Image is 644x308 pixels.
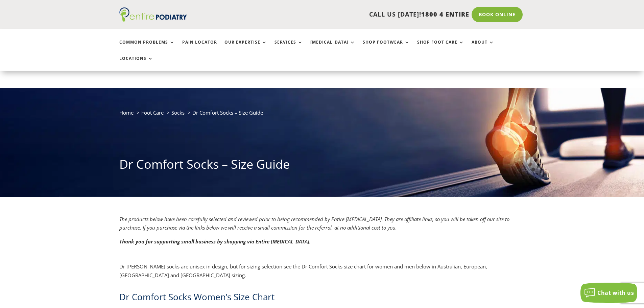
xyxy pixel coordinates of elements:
span: Dr Comfort Socks – Size Guide [192,109,263,116]
div: Dr [PERSON_NAME] socks are unisex in design, but for sizing selection see the Dr Comfort Socks si... [119,262,525,280]
a: Socks [171,109,185,116]
span: Chat with us [597,289,634,297]
p: CALL US [DATE]! [213,10,469,19]
a: Services [275,40,303,54]
strong: Thank you for supporting small business by shopping via Entire [MEDICAL_DATA]. [119,238,311,245]
span: 1800 4 ENTIRE [421,10,469,18]
a: Locations [119,56,153,71]
a: Home [119,109,134,116]
a: Shop Footwear [363,40,410,54]
a: Entire Podiatry [119,16,187,23]
a: Common Problems [119,40,175,54]
img: logo (1) [119,7,187,22]
a: Book Online [472,7,523,22]
em: The products below have been carefully selected and reviewed prior to being recommended by Entire... [119,216,509,231]
nav: breadcrumb [119,108,525,122]
button: Chat with us [580,283,637,303]
a: Our Expertise [224,40,267,54]
a: [MEDICAL_DATA] [310,40,355,54]
a: Pain Locator [182,40,217,54]
a: Shop Foot Care [417,40,464,54]
a: About [472,40,494,54]
a: Foot Care [141,109,164,116]
h2: Dr Comfort Socks Women’s Size Chart [119,291,525,306]
h1: Dr Comfort Socks – Size Guide [119,156,525,176]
